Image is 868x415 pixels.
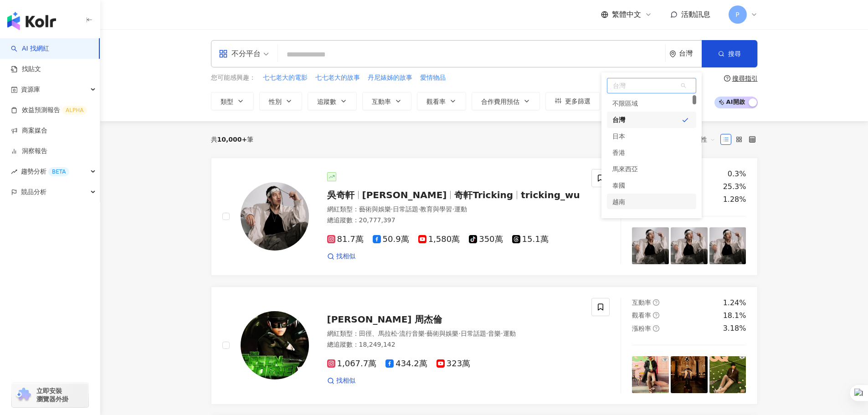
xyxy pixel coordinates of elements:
[385,359,427,369] span: 434.2萬
[723,195,746,205] div: 1.28%
[336,252,355,261] span: 找相似
[732,75,758,82] div: 搜尋指引
[327,376,355,385] a: 找相似
[241,182,309,251] img: KOL Avatar
[723,298,746,308] div: 1.24%
[607,112,696,128] div: 台灣
[426,98,446,105] span: 觀看率
[709,227,746,264] img: post-image
[607,128,696,144] div: 日本
[461,330,486,337] span: 日常話題
[262,73,308,83] button: 七七老大的電影
[359,205,391,213] span: 藝術與娛樂
[503,330,516,337] span: 運動
[702,40,757,67] button: 搜尋
[632,325,651,332] span: 漲粉率
[308,92,357,110] button: 追蹤數
[612,95,638,112] div: 不限區域
[263,73,308,82] span: 七七老大的電影
[420,73,446,82] span: 愛情物品
[417,92,466,110] button: 觀看率
[315,73,360,83] button: 七七老大的故事
[327,252,355,261] a: 找相似
[735,10,739,20] span: P
[336,376,355,385] span: 找相似
[21,182,46,202] span: 競品分析
[632,227,669,264] img: post-image
[372,98,391,105] span: 互動率
[211,136,254,143] div: 共 筆
[681,10,710,19] span: 活動訊息
[259,92,302,110] button: 性別
[728,50,741,57] span: 搜尋
[11,44,49,53] a: searchAI 找網紅
[452,205,454,213] span: ·
[653,325,659,332] span: question-circle
[327,359,377,369] span: 1,067.7萬
[607,161,696,177] div: 馬來西亞
[671,356,708,393] img: post-image
[420,205,452,213] span: 教育與學習
[728,169,746,179] div: 0.3%
[426,330,458,337] span: 藝術與娛樂
[723,323,746,333] div: 3.18%
[241,311,309,379] img: KOL Avatar
[36,387,68,403] span: 立即安裝 瀏覽器外掛
[269,98,282,105] span: 性別
[612,128,625,144] div: 日本
[317,98,336,105] span: 追蹤數
[327,329,581,338] div: 網紅類型 ：
[15,388,32,402] img: chrome extension
[327,216,581,225] div: 總追蹤數 ： 20,777,397
[545,92,600,110] button: 更多篩選
[723,182,746,192] div: 25.3%
[632,312,651,319] span: 觀看率
[391,205,393,213] span: ·
[565,97,591,105] span: 更多篩選
[221,98,233,105] span: 類型
[315,73,360,82] span: 七七老大的故事
[632,356,669,393] img: post-image
[11,106,87,115] a: 效益預測報告ALPHA
[418,235,460,244] span: 1,580萬
[425,330,426,337] span: ·
[709,356,746,393] img: post-image
[327,314,442,325] span: [PERSON_NAME] 周杰倫
[488,330,501,337] span: 音樂
[11,169,17,175] span: rise
[327,190,354,200] span: 吳奇軒
[211,92,254,110] button: 類型
[458,330,460,337] span: ·
[469,235,503,244] span: 350萬
[211,158,758,276] a: KOL Avatar吳奇軒[PERSON_NAME]奇軒Trickingtricking_wu網紅類型：藝術與娛樂·日常話題·教育與學習·運動總追蹤數：20,777,39781.7萬50.9萬1...
[359,330,397,337] span: 田徑、馬拉松
[48,167,69,176] div: BETA
[688,132,715,147] span: 關聯性
[11,147,47,156] a: 洞察報告
[472,92,540,110] button: 合作費用預估
[373,235,409,244] span: 50.9萬
[362,190,447,200] span: [PERSON_NAME]
[612,194,625,210] div: 越南
[724,75,730,82] span: question-circle
[368,73,412,82] span: 丹尼婊姊的故事
[612,144,625,161] div: 香港
[612,161,638,177] div: 馬來西亞
[397,330,399,337] span: ·
[512,235,549,244] span: 15.1萬
[219,49,228,58] span: appstore
[437,359,470,369] span: 323萬
[607,78,696,93] span: 台灣
[7,12,56,30] img: logo
[481,98,519,105] span: 合作費用預估
[217,136,247,143] span: 10,000+
[211,287,758,405] a: KOL Avatar[PERSON_NAME] 周杰倫網紅類型：田徑、馬拉松·流行音樂·藝術與娛樂·日常話題·音樂·運動總追蹤數：18,249,1421,067.7萬434.2萬323萬找相似互...
[723,311,746,321] div: 18.1%
[420,73,446,83] button: 愛情物品
[612,112,625,128] div: 台灣
[367,73,413,83] button: 丹尼婊姊的故事
[327,205,581,214] div: 網紅類型 ：
[11,65,41,74] a: 找貼文
[12,383,88,407] a: chrome extension立即安裝 瀏覽器外掛
[612,10,641,20] span: 繁體中文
